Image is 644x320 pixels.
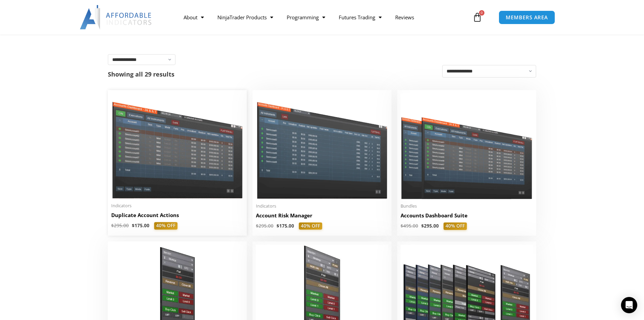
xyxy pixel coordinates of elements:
[421,223,424,229] span: $
[111,222,114,229] span: $
[108,71,174,77] p: Showing all 29 results
[132,222,135,229] span: $
[256,212,388,222] a: Account Risk Manager
[132,222,149,229] bdi: 175.00
[479,10,484,16] span: 0
[332,9,388,25] a: Futures Trading
[111,222,129,229] bdi: 295.00
[401,212,533,222] a: Accounts Dashboard Suite
[177,9,471,25] nav: Menu
[299,222,322,230] span: 40% OFF
[280,9,332,25] a: Programming
[444,222,467,230] span: 40% OFF
[177,9,211,25] a: About
[401,93,533,199] img: Accounts Dashboard Suite
[277,223,279,229] span: $
[499,10,555,24] a: MEMBERS AREA
[80,5,152,29] img: LogoAI | Affordable Indicators – NinjaTrader
[401,212,533,219] h2: Accounts Dashboard Suite
[421,223,439,229] bdi: 295.00
[256,212,388,219] h2: Account Risk Manager
[256,223,273,229] bdi: 295.00
[111,93,243,199] img: Duplicate Account Actions
[462,7,492,27] a: 0
[154,222,177,230] span: 40% OFF
[111,212,243,219] h2: Duplicate Account Actions
[111,203,243,209] span: Indicators
[506,15,548,20] span: MEMBERS AREA
[401,203,533,209] span: Bundles
[256,93,388,199] img: Account Risk Manager
[256,223,259,229] span: $
[401,223,403,229] span: $
[401,223,418,229] bdi: 495.00
[211,9,280,25] a: NinjaTrader Products
[277,223,294,229] bdi: 175.00
[621,297,637,313] div: Open Intercom Messenger
[256,203,388,209] span: Indicators
[442,65,536,78] select: Shop order
[111,212,243,222] a: Duplicate Account Actions
[388,9,421,25] a: Reviews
